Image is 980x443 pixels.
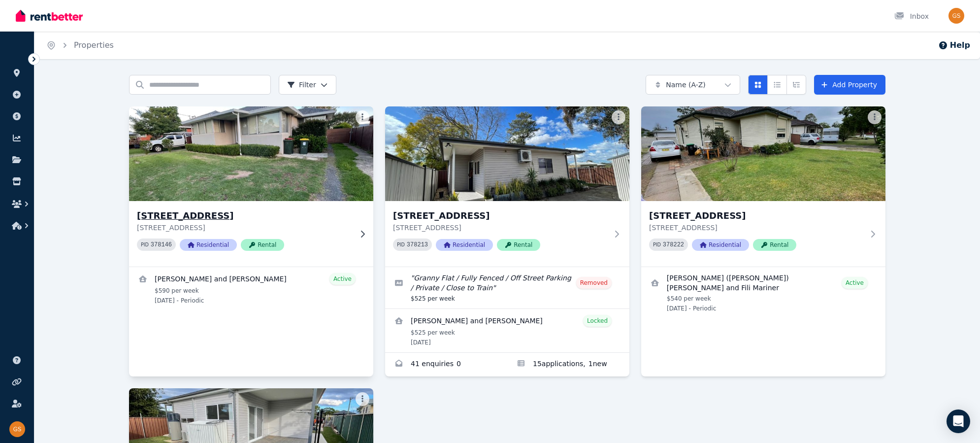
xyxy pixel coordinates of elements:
span: Name (A-Z) [666,80,706,90]
button: Filter [279,75,336,95]
h3: [STREET_ADDRESS] [649,209,864,223]
button: Card view [748,75,768,95]
small: PID [141,242,149,247]
a: Add Property [814,75,885,95]
a: Applications for 15A Crown St, Riverstone [507,353,629,376]
a: 43 Catalina St, North St Marys[STREET_ADDRESS][STREET_ADDRESS]PID 378222ResidentialRental [641,106,885,267]
span: Rental [241,239,284,251]
button: More options [868,110,882,124]
a: 15A Crown St, Riverstone[STREET_ADDRESS][STREET_ADDRESS]PID 378213ResidentialRental [385,106,629,267]
a: Properties [74,40,114,50]
h3: [STREET_ADDRESS] [393,209,608,223]
p: [STREET_ADDRESS] [137,223,352,233]
button: Expanded list view [786,75,806,95]
p: [STREET_ADDRESS] [393,223,608,233]
small: PID [397,242,405,247]
small: PID [653,242,661,247]
code: 378222 [663,241,684,248]
code: 378146 [151,241,172,248]
button: More options [356,392,369,406]
span: Rental [753,239,796,251]
span: Rental [497,239,540,251]
a: View details for Lemuel and Liberty Ramos [129,267,373,310]
div: Open Intercom Messenger [947,409,970,433]
div: View options [748,75,806,95]
span: Residential [180,239,237,251]
button: Help [938,39,970,51]
img: RentBetter [16,8,83,23]
button: Name (A-Z) [646,75,740,95]
p: [STREET_ADDRESS] [649,223,864,233]
span: Residential [436,239,493,251]
img: 43 Catalina St, North St Marys [641,106,885,201]
h3: [STREET_ADDRESS] [137,209,352,223]
button: Compact list view [767,75,787,95]
img: 15A Crown St, Riverstone [385,106,629,201]
button: More options [612,110,625,124]
img: Stanyer Family Super Pty Ltd ATF Stanyer Family Super [9,421,25,437]
a: View details for Vitaliano (Victor) Pulaa and Fili Mariner [641,267,885,318]
img: 15 Crown St, Riverstone [123,104,380,204]
button: More options [356,110,369,124]
span: Residential [692,239,749,251]
a: View details for Alvin Banaag and Edwin Bico [385,309,629,352]
div: Inbox [894,11,929,21]
img: Stanyer Family Super Pty Ltd ATF Stanyer Family Super [948,8,964,24]
a: 15 Crown St, Riverstone[STREET_ADDRESS][STREET_ADDRESS]PID 378146ResidentialRental [129,106,373,267]
nav: Breadcrumb [34,32,126,59]
a: Enquiries for 15A Crown St, Riverstone [385,353,507,376]
code: 378213 [407,241,428,248]
span: Filter [287,80,316,90]
a: Edit listing: Granny Flat / Fully Fenced / Off Street Parking / Private / Close to Train [385,267,629,308]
